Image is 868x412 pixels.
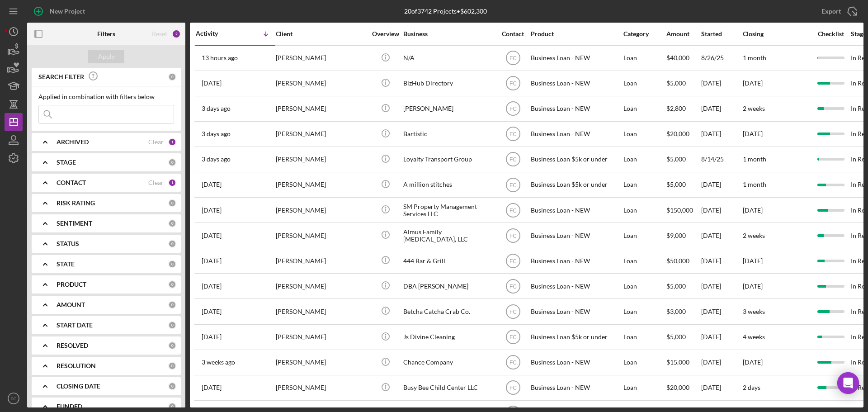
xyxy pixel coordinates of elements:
div: $20,000 [666,122,700,146]
div: 0 [168,199,176,207]
div: 0 [168,280,176,289]
div: Business Loan - NEW [531,71,621,95]
time: 2025-08-12 16:31 [202,333,222,341]
div: [DATE] [701,71,742,95]
div: [PERSON_NAME] [276,376,366,400]
div: 0 [168,382,176,390]
b: RISK RATING [57,199,95,207]
div: $150,000 [666,198,700,222]
div: [PERSON_NAME] [276,97,366,121]
time: 2 weeks [743,104,765,112]
div: Chance Company [403,350,494,374]
div: Applied in combination with filters below [38,93,174,100]
b: CLOSING DATE [57,383,100,390]
text: FC [509,55,517,62]
b: STATE [57,260,75,268]
div: [DATE] [701,299,742,323]
div: Business Loan - NEW [531,97,621,121]
time: 2025-08-26 21:55 [202,105,231,112]
div: [DATE] [701,97,742,121]
b: START DATE [57,322,93,329]
time: [DATE] [743,257,763,265]
div: [DATE] [701,223,742,247]
div: 0 [168,321,176,329]
text: FC [509,334,517,341]
div: [DATE] [701,325,742,349]
div: Loan [623,325,665,349]
text: FC [509,207,517,213]
div: Loan [623,249,665,273]
div: Business Loan - NEW [531,274,621,298]
div: [PERSON_NAME] [276,198,366,222]
text: FC [509,232,517,239]
div: $5,000 [666,173,700,197]
div: Open Intercom Messenger [837,372,859,394]
div: Business Loan - NEW [531,46,621,70]
b: SEARCH FILTER [38,73,84,81]
div: [DATE] [701,122,742,146]
div: [PERSON_NAME] [276,46,366,70]
div: [DATE] [701,198,742,222]
div: 20 of 3742 Projects • $602,300 [404,8,487,15]
div: 0 [168,73,176,81]
b: RESOLUTION [57,362,96,369]
div: Business Loan - NEW [531,350,621,374]
div: Business Loan - NEW [531,223,621,247]
div: A million stitches [403,173,494,197]
div: 444 Bar & Grill [403,249,494,273]
div: [PERSON_NAME] [276,350,366,374]
div: [PERSON_NAME] [276,122,366,146]
div: Closing [743,30,811,38]
div: [DATE] [701,249,742,273]
div: Business Loan - NEW [531,299,621,323]
div: $9,000 [666,223,700,247]
div: Loan [623,46,665,70]
div: [PERSON_NAME] [276,274,366,298]
div: $2,800 [666,97,700,121]
div: [DATE] [701,173,742,197]
div: Loan [623,97,665,121]
time: 2025-08-20 16:03 [202,232,222,239]
time: 2025-08-21 17:38 [202,181,222,188]
button: Apply [88,50,124,63]
time: 2025-08-04 15:10 [202,384,222,391]
div: 0 [168,260,176,268]
div: [DATE] [701,274,742,298]
div: Loan [623,198,665,222]
div: Loan [623,350,665,374]
div: Loan [623,274,665,298]
b: SENTIMENT [57,220,92,227]
time: 4 weeks [743,333,765,341]
div: [PERSON_NAME] [276,299,366,323]
text: FC [509,81,517,87]
time: 1 month [743,155,766,163]
div: Business Loan - NEW [531,122,621,146]
text: FC [509,156,517,163]
div: $5,000 [666,325,700,349]
time: 1 month [743,54,766,62]
div: [PERSON_NAME] [276,223,366,247]
b: FUNDED [57,403,82,410]
b: Filters [97,30,115,38]
div: $5,000 [666,71,700,95]
time: [DATE] [743,282,763,290]
text: FC [509,106,517,112]
b: STATUS [57,240,79,247]
div: Business [403,30,494,38]
div: $40,000 [666,46,700,70]
div: Overview [368,30,402,38]
div: Reset [152,30,167,38]
div: Bartistic [403,122,494,146]
text: FC [509,360,517,366]
text: FC [509,385,517,391]
b: PRODUCT [57,281,86,288]
div: Started [701,30,742,38]
div: N/A [403,46,494,70]
div: Loan [623,173,665,197]
div: Business Loan $5k or under [531,325,621,349]
div: Loan [623,147,665,171]
div: $5,000 [666,147,700,171]
div: Business Loan - NEW [531,198,621,222]
time: 2025-08-28 05:21 [202,80,222,87]
div: [DATE] [701,350,742,374]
